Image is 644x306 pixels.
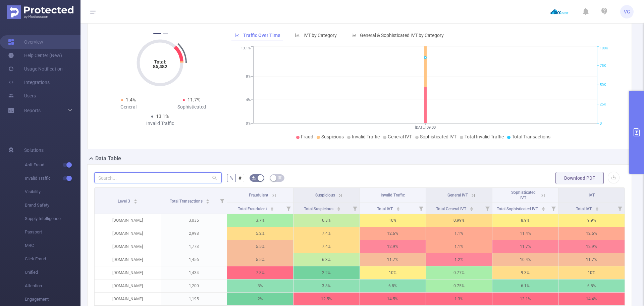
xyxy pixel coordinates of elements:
[246,74,251,79] tspan: 8%
[133,201,137,203] i: icon: caret-down
[470,206,474,210] div: Sort
[492,227,558,240] p: 11.4%
[128,120,192,127] div: Invalid Traffic
[8,76,50,89] a: Integrations
[512,134,550,139] span: Total Transactions
[492,253,558,266] p: 10.4%
[161,227,227,240] p: 2,998
[160,103,223,111] div: Sophisticated
[161,253,227,266] p: 1,456
[595,208,599,210] i: icon: caret-down
[492,214,558,227] p: 8.9%
[25,225,80,239] span: Passport
[227,293,293,305] p: 2%
[238,175,241,181] span: #
[249,193,268,198] span: Fraudulent
[161,279,227,292] p: 1,200
[118,199,131,204] span: Level 3
[246,121,251,126] tspan: 0%
[511,190,536,200] span: Sophisticated IVT
[153,64,167,69] tspan: 85,482
[278,176,282,180] i: icon: table
[436,207,467,211] span: Total General IVT
[206,201,210,203] i: icon: caret-down
[126,97,136,102] span: 1.4%
[576,207,593,211] span: Total IVT
[25,252,80,266] span: Click Fraud
[492,240,558,253] p: 11.7%
[95,214,161,227] p: [DOMAIN_NAME]
[337,206,341,210] div: Sort
[549,203,558,214] i: Filter menu
[97,103,160,111] div: General
[388,134,412,139] span: General IVT
[555,172,604,184] button: Download PDF
[352,134,380,139] span: Invalid Traffic
[161,266,227,279] p: 1,434
[415,125,436,130] tspan: [DATE] 09:00
[558,214,625,227] p: 9.9%
[227,227,293,240] p: 5.2%
[284,203,293,214] i: Filter menu
[304,33,337,38] span: IVT by Category
[600,83,606,87] tspan: 50K
[416,203,426,214] i: Filter menu
[246,98,251,102] tspan: 4%
[95,155,121,163] h2: Data Table
[558,266,625,279] p: 10%
[492,279,558,292] p: 6.1%
[558,253,625,266] p: 11.7%
[227,279,293,292] p: 3%
[295,33,300,38] i: icon: bar-chart
[227,240,293,253] p: 5.5%
[156,114,169,119] span: 13.1%
[470,208,473,210] i: icon: caret-down
[426,240,492,253] p: 1.1%
[161,214,227,227] p: 3,035
[161,293,227,305] p: 1,195
[25,185,80,199] span: Visibility
[227,214,293,227] p: 3.7%
[595,206,599,208] i: icon: caret-up
[95,293,161,305] p: [DOMAIN_NAME]
[25,212,80,225] span: Supply Intelligence
[95,227,161,240] p: [DOMAIN_NAME]
[95,253,161,266] p: [DOMAIN_NAME]
[497,207,539,211] span: Total Sophisticated IVT
[161,240,227,253] p: 1,773
[235,33,239,38] i: icon: line-chart
[24,143,44,157] span: Solutions
[426,253,492,266] p: 1.2%
[492,293,558,305] p: 13.1%
[541,206,545,208] i: icon: caret-up
[615,203,625,214] i: Filter menu
[25,158,80,172] span: Anti-Fraud
[541,206,545,210] div: Sort
[360,253,426,266] p: 11.7%
[426,227,492,240] p: 1.1%
[558,279,625,292] p: 6.8%
[293,240,360,253] p: 7.4%
[25,279,80,293] span: Attention
[447,193,468,198] span: General IVT
[337,208,340,210] i: icon: caret-down
[293,266,360,279] p: 2.2%
[470,206,473,208] i: icon: caret-up
[293,227,360,240] p: 7.4%
[558,240,625,253] p: 12.9%
[153,33,161,34] button: 1
[600,102,606,106] tspan: 25K
[465,134,504,139] span: Total Invalid Traffic
[558,293,625,305] p: 14.4%
[600,121,602,126] tspan: 0
[381,193,405,198] span: Invalid Traffic
[206,198,210,202] div: Sort
[8,89,36,102] a: Users
[426,293,492,305] p: 1.3%
[483,203,492,214] i: Filter menu
[241,46,251,51] tspan: 13.1%
[352,33,356,38] i: icon: bar-chart
[133,198,137,200] i: icon: caret-up
[238,207,268,211] span: Total Fraudulent
[426,266,492,279] p: 0.77%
